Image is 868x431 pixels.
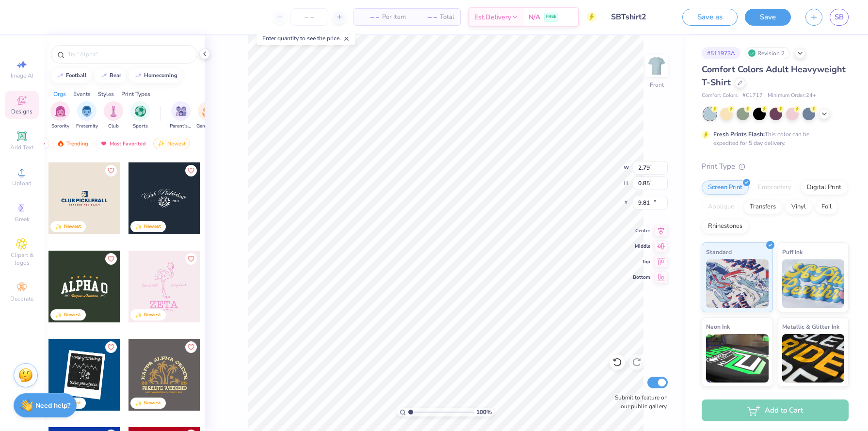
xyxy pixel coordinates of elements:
[782,334,845,383] img: Metallic & Glitter Ink
[202,106,213,117] img: Game Day Image
[50,101,70,130] button: filter button
[782,321,839,332] span: Metallic & Glitter Ink
[144,73,177,78] div: homecoming
[98,90,114,98] div: Styles
[130,101,150,130] div: filter for Sports
[64,223,81,230] div: Newest
[158,140,165,147] img: newest.gif
[129,68,182,83] button: homecoming
[743,200,782,214] div: Transfers
[745,9,791,26] button: Save
[474,12,511,22] span: Est. Delivery
[105,253,117,265] button: Like
[53,90,66,98] div: Orgs
[10,144,33,151] span: Add Text
[144,399,161,407] div: Newest
[529,12,540,22] span: N/A
[604,7,675,27] input: Untitled Design
[144,311,161,319] div: Newest
[633,243,650,250] span: Middle
[153,138,190,149] div: Newest
[104,101,123,130] button: filter button
[682,9,738,26] button: Save as
[108,106,119,117] img: Club Image
[110,73,121,78] div: bear
[546,14,556,20] span: FREE
[706,321,730,332] span: Neon Ink
[5,251,39,267] span: Clipart & logos
[185,341,197,353] button: Like
[196,101,219,130] div: filter for Game Day
[702,161,849,172] div: Print Type
[104,101,123,130] div: filter for Club
[782,259,845,308] img: Puff Ink
[196,123,219,130] span: Game Day
[35,401,70,410] strong: Need help?
[610,393,668,411] label: Submit to feature on our public gallery.
[51,68,91,83] button: football
[105,165,117,176] button: Like
[835,12,844,23] span: SB
[100,73,108,79] img: trend_line.gif
[105,341,117,353] button: Like
[713,130,765,138] strong: Fresh Prints Flash:
[56,73,64,79] img: trend_line.gif
[785,200,812,214] div: Vinyl
[633,227,650,234] span: Center
[801,180,848,195] div: Digital Print
[257,32,355,45] div: Enter quantity to see the price.
[76,123,98,130] span: Fraternity
[196,101,219,130] button: filter button
[713,130,833,147] div: This color can be expedited for 5 day delivery.
[134,73,142,79] img: trend_line.gif
[830,9,849,26] a: SB
[382,12,406,22] span: Per Item
[782,247,803,257] span: Puff Ink
[706,247,732,257] span: Standard
[51,123,69,130] span: Sorority
[55,106,66,117] img: Sorority Image
[67,49,191,59] input: Try "Alpha"
[130,101,150,130] button: filter button
[144,223,161,230] div: Newest
[706,334,769,383] img: Neon Ink
[702,180,749,195] div: Screen Print
[418,12,437,22] span: – –
[64,311,81,319] div: Newest
[11,72,33,80] span: Image AI
[66,73,87,78] div: football
[11,108,32,115] span: Designs
[476,408,492,416] span: 100 %
[170,101,192,130] div: filter for Parent's Weekend
[73,90,91,98] div: Events
[135,106,146,117] img: Sports Image
[742,92,763,100] span: # C1717
[745,47,790,59] div: Revision 2
[702,92,738,100] span: Comfort Colors
[360,12,379,22] span: – –
[702,47,740,59] div: # 511973A
[768,92,816,100] span: Minimum Order: 24 +
[76,101,98,130] div: filter for Fraternity
[57,140,64,147] img: trending.gif
[10,295,33,303] span: Decorate
[176,106,187,117] img: Parent's Weekend Image
[52,138,93,149] div: Trending
[633,258,650,265] span: Top
[96,138,150,149] div: Most Favorited
[100,140,108,147] img: most_fav.gif
[81,106,92,117] img: Fraternity Image
[647,56,666,76] img: Front
[133,123,148,130] span: Sports
[121,90,150,98] div: Print Types
[815,200,838,214] div: Foil
[702,200,740,214] div: Applique
[702,219,749,234] div: Rhinestones
[440,12,454,22] span: Total
[15,215,30,223] span: Greek
[50,101,70,130] div: filter for Sorority
[702,64,846,88] span: Comfort Colors Adult Heavyweight T-Shirt
[95,68,126,83] button: bear
[185,253,197,265] button: Like
[290,8,328,26] input: – –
